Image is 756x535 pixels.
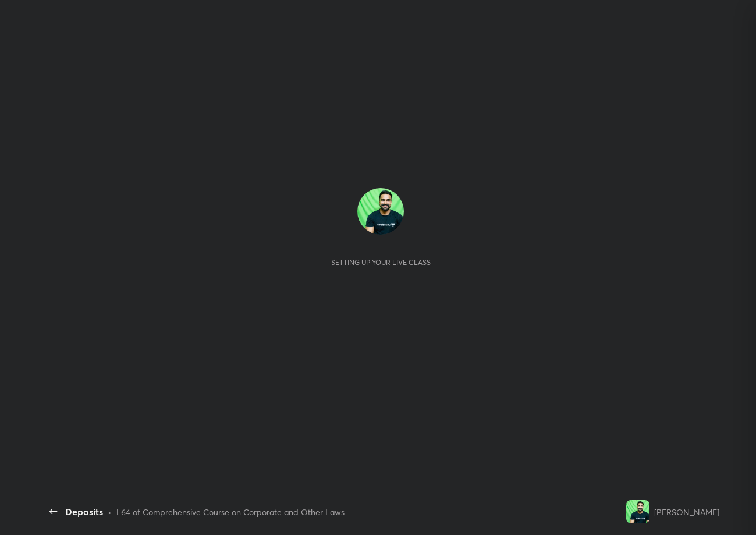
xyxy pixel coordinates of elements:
[116,506,345,518] div: L64 of Comprehensive Course on Corporate and Other Laws
[357,188,404,235] img: 34c2f5a4dc334ab99cba7f7ce517d6b6.jpg
[331,258,431,267] div: Setting up your live class
[626,500,649,523] img: 34c2f5a4dc334ab99cba7f7ce517d6b6.jpg
[654,506,719,518] div: [PERSON_NAME]
[65,505,103,519] div: Deposits
[108,506,112,518] div: •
